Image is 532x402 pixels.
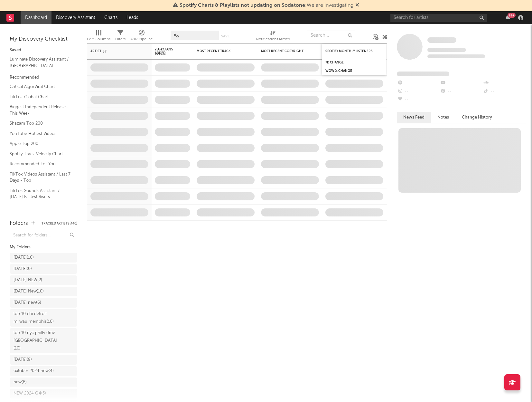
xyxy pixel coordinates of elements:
div: -- [397,87,440,96]
div: Filters [115,27,126,46]
a: top 10 chi detroit milwau memphis(10) [10,309,77,327]
div: Filters [115,35,126,43]
div: -- [440,87,482,96]
div: NEW 2024 Q4 ( 3 ) [14,390,46,397]
div: -- [397,79,440,87]
a: TikTok Sounds Assistant / [DATE] Fastest Risers [10,187,71,200]
input: Search for artists [390,14,487,22]
a: [DATE](9) [10,355,77,365]
div: A&R Pipeline [130,27,153,46]
a: Biggest Independent Releases This Week [10,103,71,117]
a: Some Artist [427,37,456,43]
span: 7-Day Fans Added [155,47,181,55]
div: Most Recent Track [197,49,245,53]
div: Edit Columns [87,35,110,43]
a: YouTube Hottest Videos [10,130,71,137]
a: [DATE](0) [10,264,77,274]
a: [DATE] new(6) [10,298,77,308]
div: -- [397,96,440,104]
span: Some Artist [427,37,456,43]
button: 99+ [506,15,510,20]
span: Fans Added by Platform [397,72,449,76]
a: Recommended For You [10,160,71,167]
div: oxtober 2024 new ( 4 ) [14,367,54,375]
div: [DATE] ( 10 ) [14,254,34,262]
a: TikTok Videos Assistant / Last 7 Days - Top [10,171,71,184]
span: 0 fans last week [427,54,485,58]
a: oxtober 2024 new(4) [10,366,77,376]
div: Notifications (Artist) [256,35,290,43]
div: Edit Columns [87,27,110,46]
div: -- [483,87,526,96]
div: [DATE] NEW ( 2 ) [14,276,42,284]
a: Charts [100,11,122,24]
a: [DATE] New(10) [10,287,77,296]
div: 7d Change [325,61,374,64]
a: Leads [122,11,143,24]
div: new ( 6 ) [14,378,27,386]
span: Tracking Since: [DATE] [427,48,466,52]
a: [DATE](10) [10,253,77,263]
div: My Discovery Checklist [10,35,77,43]
div: top 10 nyc philly dmv [GEOGRAPHIC_DATA] ( 10 ) [14,329,59,352]
div: Most Recent Copyright [261,49,309,53]
a: Dashboard [21,11,51,24]
div: Notifications (Artist) [256,27,290,46]
div: [DATE] ( 0 ) [14,265,32,273]
button: News Feed [397,112,431,123]
a: Spotify Track Velocity Chart [10,150,71,158]
a: new(6) [10,378,77,387]
div: My Folders [10,244,77,251]
a: TikTok Global Chart [10,93,71,100]
div: [DATE] ( 9 ) [14,356,32,364]
div: Recommended [10,74,77,81]
div: WoW % Change [325,69,374,73]
div: A&R Pipeline [130,35,153,43]
div: Spotify Monthly Listeners [325,49,374,53]
div: Saved [10,46,77,54]
span: Spotify Charts & Playlists not updating on Sodatone [180,3,305,8]
div: -- [440,79,482,87]
div: -- [483,79,526,87]
div: [DATE] new ( 6 ) [14,299,41,307]
a: Apple Top 200 [10,140,71,147]
div: [DATE] New ( 10 ) [14,288,44,295]
a: Shazam Top 200 [10,120,71,127]
button: Change History [455,112,499,123]
a: Discovery Assistant [51,11,100,24]
a: [DATE] NEW(2) [10,275,77,285]
button: Notes [431,112,455,123]
div: Artist [90,49,139,53]
span: Dismiss [355,3,359,8]
a: NEW 2024 Q4(3) [10,389,77,398]
div: top 10 chi detroit milwau memphis ( 10 ) [14,310,59,326]
input: Search... [307,31,355,40]
a: top 10 nyc philly dmv [GEOGRAPHIC_DATA](10) [10,328,77,353]
button: Save [221,34,229,38]
button: Tracked Artists(440) [42,222,77,225]
a: Luminate Discovery Assistant / [GEOGRAPHIC_DATA] [10,56,71,69]
div: 99 + [508,13,516,18]
span: : We are investigating [180,3,353,8]
div: Folders [10,220,28,227]
input: Search for folders... [10,231,77,240]
a: Critical Algo/Viral Chart [10,83,71,90]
